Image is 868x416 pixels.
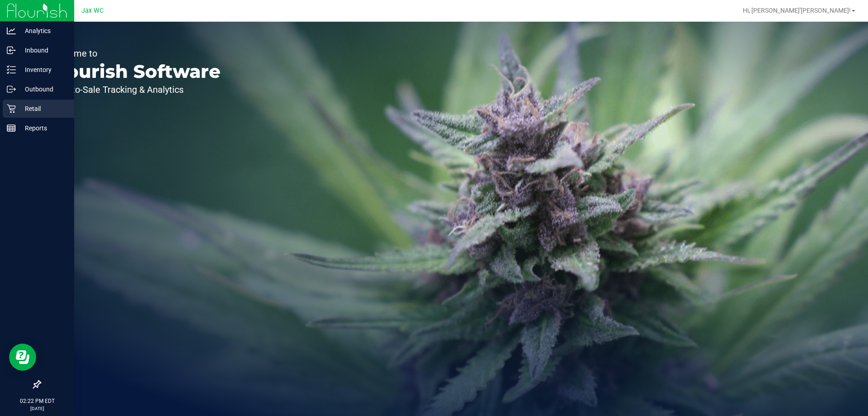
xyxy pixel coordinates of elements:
[7,65,16,74] inline-svg: Inventory
[9,344,36,371] iframe: Resource center
[4,405,70,412] p: [DATE]
[16,103,70,114] p: Retail
[49,49,221,58] p: Welcome to
[81,7,104,14] span: Jax WC
[7,124,16,133] inline-svg: Reports
[16,84,70,95] p: Outbound
[7,26,16,35] inline-svg: Analytics
[7,104,16,113] inline-svg: Retail
[7,85,16,94] inline-svg: Outbound
[7,46,16,55] inline-svg: Inbound
[16,25,70,36] p: Analytics
[16,123,70,134] p: Reports
[49,62,221,81] p: Flourish Software
[743,7,851,14] span: Hi, [PERSON_NAME]'[PERSON_NAME]!
[4,397,70,405] p: 02:22 PM EDT
[16,45,70,56] p: Inbound
[16,64,70,75] p: Inventory
[49,85,221,94] p: Seed-to-Sale Tracking & Analytics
